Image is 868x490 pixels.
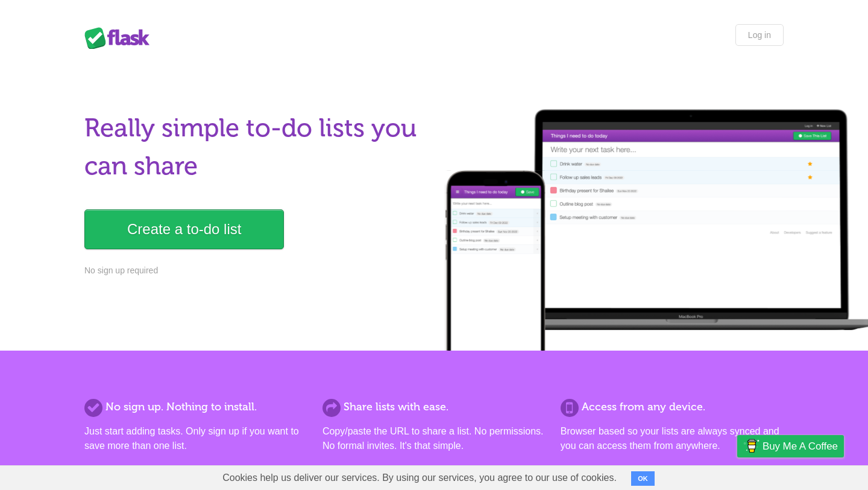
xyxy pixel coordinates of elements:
[735,24,784,46] a: Log in
[561,399,784,415] h2: Access from any device.
[84,264,427,277] p: No sign up required
[561,424,784,453] p: Browser based so your lists are always synced and you can access them from anywhere.
[84,109,427,185] h1: Really simple to-do lists you can share
[763,436,838,457] span: Buy me a coffee
[84,209,284,249] a: Create a to-do list
[84,27,157,49] div: Flask Lists
[322,399,546,415] h2: Share lists with ease.
[322,424,546,453] p: Copy/paste the URL to share a list. No permissions. No formal invites. It's that simple.
[84,399,307,415] h2: No sign up. Nothing to install.
[210,466,629,490] span: Cookies help us deliver our services. By using our services, you agree to our use of cookies.
[631,471,655,486] button: OK
[737,435,844,457] a: Buy me a coffee
[84,424,307,453] p: Just start adding tasks. Only sign up if you want to save more than one list.
[743,436,759,456] img: Buy me a coffee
